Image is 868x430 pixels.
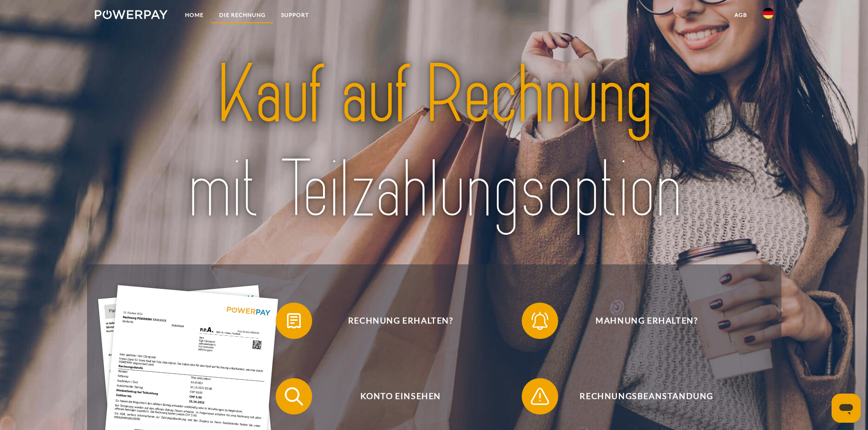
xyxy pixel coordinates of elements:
[529,309,551,332] img: qb_bell.svg
[276,303,513,339] button: Rechnung erhalten?
[273,7,317,23] a: SUPPORT
[177,7,211,23] a: Home
[95,10,168,19] img: logo-powerpay-white.svg
[535,378,758,415] span: Rechnungsbeanstandung
[535,303,758,339] span: Mahnung erhalten?
[529,385,551,408] img: qb_warning.svg
[211,7,273,23] a: DIE RECHNUNG
[522,303,759,339] button: Mahnung erhalten?
[289,303,512,339] span: Rechnung erhalten?
[282,309,305,332] img: qb_bill.svg
[832,394,861,423] iframe: Schaltfläche zum Öffnen des Messaging-Fensters
[282,385,305,408] img: qb_search.svg
[276,378,513,415] button: Konto einsehen
[763,8,774,19] img: de
[289,378,512,415] span: Konto einsehen
[727,7,755,23] a: agb
[522,378,759,415] button: Rechnungsbeanstandung
[128,43,740,243] img: title-powerpay_de.svg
